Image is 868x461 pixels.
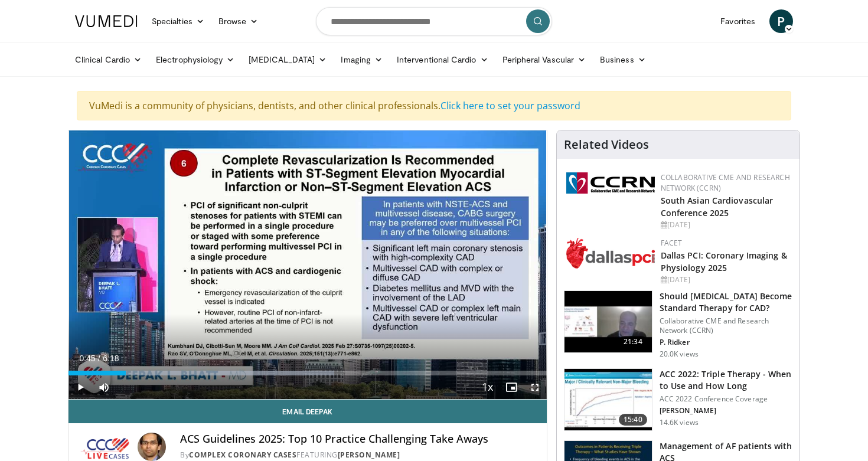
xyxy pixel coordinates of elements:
[566,238,655,269] img: 939357b5-304e-4393-95de-08c51a3c5e2a.png.150x105_q85_autocrop_double_scale_upscale_version-0.2.png
[660,368,792,392] h3: ACC 2022: Triple Therapy - When to Use and How Long
[660,406,792,416] p: [PERSON_NAME]
[660,349,699,359] p: 20.0K views
[103,354,119,363] span: 6:18
[68,375,92,399] button: Play
[149,48,242,71] a: Electrophysiology
[660,316,792,335] p: Collaborative CME and Research Network (CCRN)
[661,195,774,218] a: South Asian Cardiovascular Conference 2025
[661,250,787,273] a: Dallas PCI: Coronary Imaging & Physiology 2025
[145,9,211,33] a: Specialties
[660,418,699,427] p: 14.6K views
[75,15,138,27] img: VuMedi Logo
[619,336,647,348] span: 21:34
[180,450,537,460] div: By FEATURING
[619,414,647,426] span: 15:40
[713,9,762,33] a: Favorites
[78,433,133,461] img: Complex Coronary Cases
[79,354,95,363] span: 0:45
[564,138,649,152] h4: Related Videos
[77,91,791,120] div: VuMedi is a community of physicians, dentists, and other clinical professionals.
[476,375,500,399] button: Playback Rate
[500,375,523,399] button: Enable picture-in-picture mode
[660,394,792,404] p: ACC 2022 Conference Coverage
[390,48,495,71] a: Interventional Cardio
[593,48,653,71] a: Business
[338,450,400,460] a: [PERSON_NAME]
[138,433,166,461] img: Avatar
[334,48,390,71] a: Imaging
[68,400,547,423] a: Email Deepak
[495,48,593,71] a: Peripheral Vascular
[242,48,334,71] a: [MEDICAL_DATA]
[180,433,537,446] h4: ACS Guidelines 2025: Top 10 Practice Challenging Take Aways
[564,291,652,352] img: eb63832d-2f75-457d-8c1a-bbdc90eb409c.150x105_q85_crop-smart_upscale.jpg
[68,48,149,71] a: Clinical Cardio
[660,338,792,347] p: P. Ridker
[564,368,792,431] a: 15:40 ACC 2022: Triple Therapy - When to Use and How Long ACC 2022 Conference Coverage [PERSON_NA...
[564,369,652,430] img: 9cc0c993-ed59-4664-aa07-2acdd981abd5.150x105_q85_crop-smart_upscale.jpg
[189,450,296,460] a: Complex Coronary Cases
[661,238,683,248] a: FACET
[523,375,547,399] button: Fullscreen
[661,220,790,230] div: [DATE]
[440,99,580,112] a: Click here to set your password
[68,371,547,375] div: Progress Bar
[566,172,655,194] img: a04ee3ba-8487-4636-b0fb-5e8d268f3737.png.150x105_q85_autocrop_double_scale_upscale_version-0.2.png
[769,9,793,33] a: P
[661,274,790,285] div: [DATE]
[316,7,552,35] input: Search topics, interventions
[661,172,790,193] a: Collaborative CME and Research Network (CCRN)
[660,290,792,314] h3: Should [MEDICAL_DATA] Become Standard Therapy for CAD?
[98,354,100,363] span: /
[68,130,547,400] video-js: Video Player
[211,9,266,33] a: Browse
[564,290,792,359] a: 21:34 Should [MEDICAL_DATA] Become Standard Therapy for CAD? Collaborative CME and Research Netwo...
[92,375,116,399] button: Mute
